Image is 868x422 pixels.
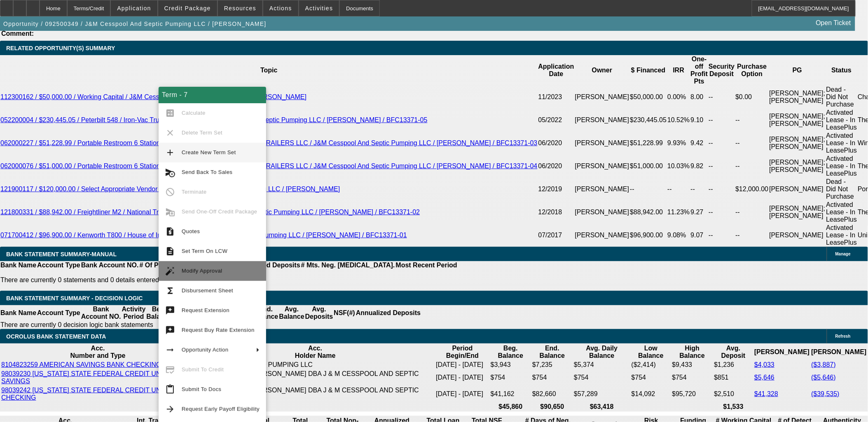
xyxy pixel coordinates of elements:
td: 9.82 [690,155,709,178]
span: Send Back To Sales [182,169,232,175]
td: -- [708,86,735,109]
th: Low Balance [631,344,671,360]
td: $754 [631,370,671,385]
td: -- [690,178,709,201]
td: -- [735,155,769,178]
a: 112300162 / $50,000.00 / Working Capital / J&M Cesspool And Septic Pumping LLC / [PERSON_NAME] [0,93,306,100]
th: Period Begin/End [435,344,489,360]
td: $754 [532,370,573,385]
th: End. Balance [532,344,573,360]
th: $90,650 [532,403,573,411]
span: OCROLUS BANK STATEMENT DATA [6,333,106,340]
td: $51,228.99 [629,132,667,155]
td: -- [629,178,667,201]
span: Opportunity Action [182,347,229,353]
td: [PERSON_NAME]; [PERSON_NAME] [769,155,826,178]
td: ($2,414) [631,361,671,369]
button: Resources [218,0,262,16]
mat-icon: functions [165,286,175,296]
span: Credit Package [164,5,211,12]
td: $851 [714,370,753,385]
mat-icon: description [165,246,175,256]
span: Application [117,5,151,12]
a: 062000227 / $51,228.99 / Portable Restroom 6 Station Trailer / PORTABLE RESTROOM TRAILERS LLC / J... [0,139,538,146]
span: Opportunity / 092500349 / J&M Cesspool And Septic Pumping LLC / [PERSON_NAME] [3,21,267,27]
a: ($39,535) [812,390,840,397]
td: $7,235 [532,361,573,369]
td: -- [735,132,769,155]
a: 98039242 [US_STATE] STATE FEDERAL CREDIT UNION CHECKING [1,387,173,401]
th: PG [769,55,826,86]
td: [PERSON_NAME] [575,178,630,201]
th: Security Deposit [708,55,735,86]
td: 9.07 [690,224,709,247]
td: $95,720 [672,386,713,402]
th: $1,533 [714,403,753,411]
a: $4,033 [754,361,774,368]
span: Set Term On LCW [182,248,227,254]
span: Modify Approval [182,268,222,274]
td: 9.42 [690,132,709,155]
td: $754 [490,370,531,385]
td: 9.27 [690,201,709,224]
th: IRR [667,55,690,86]
td: [PERSON_NAME] [575,224,630,247]
td: 12/2019 [538,178,575,201]
mat-icon: add [165,148,175,158]
span: Create New Term Set [182,149,236,155]
td: -- [708,132,735,155]
td: [PERSON_NAME] [575,201,630,224]
td: 06/2020 [538,155,575,178]
a: 98039230 [US_STATE] STATE FEDERAL CREDIT UNION SAVINGS [1,370,173,385]
td: 11/2023 [538,86,575,109]
a: $41,328 [754,390,778,397]
td: [DATE] - [DATE] [435,361,489,369]
td: -- [708,178,735,201]
td: [PERSON_NAME] [575,155,630,178]
span: RELATED OPPORTUNITY(S) SUMMARY [6,45,115,51]
th: Beg. Balance [146,305,172,321]
td: $754 [672,370,713,385]
a: 052200004 / $230,445.05 / Peterbilt 548 / Iron-Vac Truck Sales LLC / J&M Cesspool And Septic Pump... [0,116,428,123]
td: 8.00 [690,86,709,109]
mat-icon: request_quote [165,227,175,237]
td: $14,092 [631,386,671,402]
td: 9.10 [690,109,709,132]
mat-icon: arrow_forward [165,404,175,414]
th: One-off Profit Pts [690,55,709,86]
td: [PERSON_NAME]; [PERSON_NAME] [769,201,826,224]
th: Acc. Number and Type [1,344,195,360]
th: NSF(#) [333,305,356,321]
td: -- [735,201,769,224]
th: # Of Periods [139,261,179,269]
th: Acc. Holder Name [196,344,435,360]
td: [PERSON_NAME]; [PERSON_NAME] [769,132,826,155]
span: Actions [269,5,292,12]
td: -- [667,178,690,201]
th: Beg. Balance [490,344,531,360]
th: Avg. Deposits [305,305,334,321]
td: $5,374 [573,361,630,369]
td: $51,000.00 [629,155,667,178]
td: 12/2018 [538,201,575,224]
td: $754 [573,370,630,385]
td: $3,943 [490,361,531,369]
td: $230,445.05 [629,109,667,132]
th: Avg. Daily Balance [573,344,630,360]
td: [PERSON_NAME] [575,132,630,155]
th: [PERSON_NAME] [754,344,810,360]
a: $5,646 [754,374,774,381]
span: Request Extension [182,307,229,313]
th: [PERSON_NAME] [811,344,867,360]
span: Activities [305,5,333,12]
td: $1,236 [714,361,753,369]
th: Annualized Deposits [235,261,300,269]
td: 9.93% [667,132,690,155]
td: Dead - Did Not Purchase [826,178,858,201]
th: Avg. Deposit [714,344,753,360]
a: 121800331 / $88,942.00 / Freightliner M2 / National Truck Center / J&M Cesspool And Septic Pumpin... [0,209,420,216]
td: 07/2017 [538,224,575,247]
th: Account Type [37,305,81,321]
td: [PERSON_NAME] [PERSON_NAME] DBA J & M CESSPOOL AND SEPTIC PUMPING [196,386,435,402]
button: Activities [299,0,339,16]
